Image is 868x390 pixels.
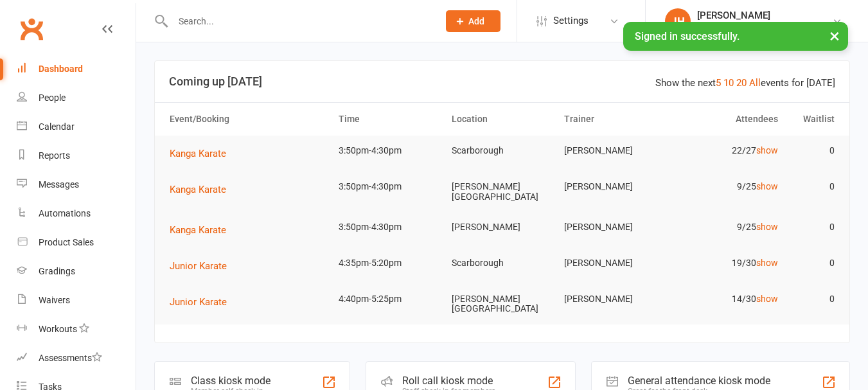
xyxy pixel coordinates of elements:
td: [PERSON_NAME] [558,248,671,278]
a: 20 [736,77,747,89]
a: show [756,258,778,268]
td: [PERSON_NAME] [558,172,671,202]
span: Kanga Karate [170,184,226,195]
div: Gradings [39,266,75,276]
a: show [756,181,778,191]
td: 3:50pm-4:30pm [333,212,446,242]
a: Automations [17,199,136,228]
td: 0 [784,212,840,242]
span: Junior Karate [170,260,227,272]
span: Add [468,16,484,26]
a: Calendar [17,112,136,141]
div: Assessments [39,353,102,363]
span: Kanga Karate [170,148,226,159]
td: 9/25 [671,172,784,202]
td: 4:35pm-5:20pm [333,248,446,278]
td: 0 [784,136,840,166]
button: Kanga Karate [170,222,235,238]
div: Roll call kiosk mode [402,375,495,387]
div: General attendance kiosk mode [628,375,770,387]
a: Clubworx [15,13,48,45]
a: 10 [723,77,734,89]
td: 14/30 [671,284,784,314]
td: 19/30 [671,248,784,278]
td: 0 [784,248,840,278]
div: Workouts [39,324,77,334]
div: Automations [39,208,91,218]
button: Kanga Karate [170,182,235,197]
a: show [756,145,778,155]
a: Gradings [17,257,136,286]
a: show [756,294,778,304]
div: People [39,93,66,103]
a: Waivers [17,286,136,315]
td: 22/27 [671,136,784,166]
button: × [823,22,846,49]
div: JH [665,8,691,34]
button: Add [446,10,500,32]
td: 3:50pm-4:30pm [333,172,446,202]
a: Product Sales [17,228,136,257]
a: People [17,84,136,112]
a: show [756,222,778,232]
th: Trainer [558,103,671,136]
td: Scarborough [446,248,559,278]
div: Class kiosk mode [191,375,270,387]
td: Scarborough [446,136,559,166]
td: 0 [784,172,840,202]
td: [PERSON_NAME] [558,284,671,314]
div: Waivers [39,295,70,305]
td: 0 [784,284,840,314]
button: Junior Karate [170,258,236,274]
td: 4:40pm-5:25pm [333,284,446,314]
div: Dashboard [39,64,83,74]
td: 9/25 [671,212,784,242]
div: Product Sales [39,237,94,247]
div: Messages [39,179,79,190]
td: [PERSON_NAME][GEOGRAPHIC_DATA] [446,284,559,324]
a: 5 [716,77,721,89]
th: Location [446,103,559,136]
td: 3:50pm-4:30pm [333,136,446,166]
th: Attendees [671,103,784,136]
a: Workouts [17,315,136,344]
div: [PERSON_NAME] [697,10,832,21]
span: Kanga Karate [170,224,226,236]
th: Event/Booking [164,103,333,136]
h3: Coming up [DATE] [169,75,835,88]
a: Assessments [17,344,136,373]
a: Messages [17,170,136,199]
div: Calendar [39,121,75,132]
td: [PERSON_NAME] [558,136,671,166]
div: Emplify Karate Fitness Kickboxing [697,21,832,33]
a: Dashboard [17,55,136,84]
td: [PERSON_NAME][GEOGRAPHIC_DATA] [446,172,559,212]
td: [PERSON_NAME] [558,212,671,242]
span: Junior Karate [170,296,227,308]
input: Search... [169,12,429,30]
div: Reports [39,150,70,161]
span: Settings [553,6,589,35]
div: Show the next events for [DATE] [655,75,835,91]
th: Time [333,103,446,136]
td: [PERSON_NAME] [446,212,559,242]
a: All [749,77,761,89]
button: Kanga Karate [170,146,235,161]
a: Reports [17,141,136,170]
th: Waitlist [784,103,840,136]
button: Junior Karate [170,294,236,310]
span: Signed in successfully. [635,30,740,42]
